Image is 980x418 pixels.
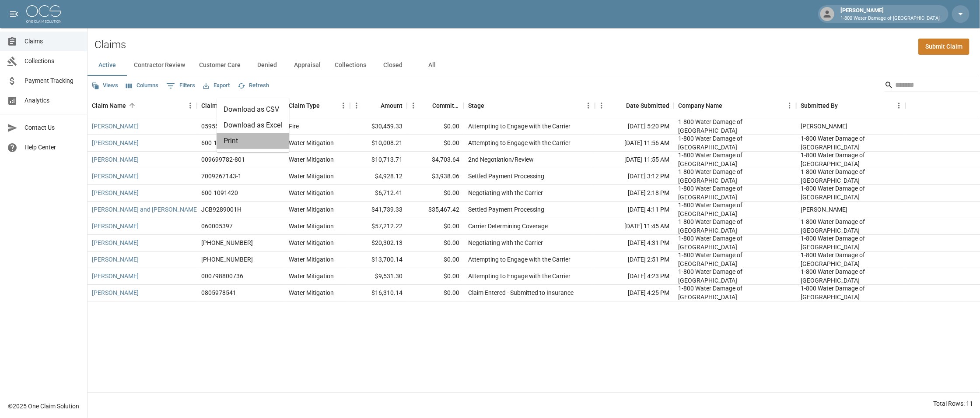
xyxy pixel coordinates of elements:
div: $4,703.64 [407,152,464,168]
div: [DATE] 4:11 PM [595,202,674,218]
div: $0.00 [407,218,464,235]
p: 1-800 Water Damage of [GEOGRAPHIC_DATA] [840,15,940,22]
div: $0.00 [407,285,464,301]
div: [DATE] 11:45 AM [595,218,674,235]
div: Water Mitigation [289,172,334,181]
button: Menu [582,99,595,112]
div: 1-800 Water Damage of Athens [678,267,792,285]
button: Denied [248,55,287,76]
div: 1-800 Water Damage of Athens [801,251,901,268]
li: Print [217,133,289,149]
div: [DATE] 2:51 PM [595,252,674,268]
div: Fire [289,122,299,131]
a: [PERSON_NAME] [92,122,139,131]
div: Settled Payment Processing [468,172,544,181]
div: $0.00 [407,118,464,135]
div: 1-800 Water Damage of Athens [801,134,901,152]
div: 060005397 [201,222,233,230]
div: Settled Payment Processing [468,205,544,214]
div: Date Submitted [595,93,674,118]
div: [DATE] 4:31 PM [595,235,674,252]
div: $20,302.13 [350,235,407,252]
div: $0.00 [407,185,464,202]
div: 1-800 Water Damage of Athens [801,151,901,168]
h2: Claims [94,39,126,51]
button: Select columns [124,79,161,92]
button: Menu [595,99,608,112]
span: Contact Us [24,123,80,132]
div: Committed Amount [407,93,464,118]
div: [DATE] 11:56 AM [595,135,674,152]
span: Payment Tracking [24,76,80,85]
button: Export [201,79,232,92]
button: Collections [328,55,373,76]
div: Amount [350,93,407,118]
li: Download as CSV [217,102,289,117]
div: Claim Type [289,93,320,118]
div: $0.00 [407,235,464,252]
div: $10,008.21 [350,135,407,152]
ul: Export [217,98,289,152]
button: Menu [184,99,197,112]
div: 600-1186416 [201,138,238,147]
div: 300-0102099-2025 [201,238,253,247]
div: Company Name [678,93,722,118]
button: Active [87,55,127,76]
div: Attempting to Engage with the Carrier [468,138,570,147]
div: Claim Number [201,93,241,118]
div: Water Mitigation [289,188,334,197]
div: 000798800736 [201,272,243,280]
div: Water Mitigation [289,238,334,247]
div: Water Mitigation [289,138,334,147]
div: Claim Entered - Submitted to Insurance [468,288,574,297]
div: Committed Amount [432,93,459,118]
div: 059554723 [201,122,233,131]
div: $0.00 [407,252,464,268]
button: All [413,55,452,76]
div: 1-800 Water Damage of Athens [678,284,792,301]
div: Company Name [674,93,796,118]
button: Menu [892,99,906,112]
button: Refresh [235,79,271,92]
div: $57,212.22 [350,218,407,235]
div: Negotiating with the Carrier [468,188,543,197]
div: Claim Name [92,93,126,118]
span: Claims [24,37,80,46]
button: Show filters [164,79,197,93]
div: 1-800 Water Damage of Athens [678,201,792,218]
button: Sort [484,99,497,112]
div: 1-800 Water Damage of Athens [801,184,901,202]
a: [PERSON_NAME] and [PERSON_NAME] [92,205,199,214]
a: [PERSON_NAME] [92,288,139,297]
div: 1-800 Water Damage of Athens [678,151,792,168]
div: Claim Name [87,93,197,118]
div: $6,712.41 [350,185,407,202]
div: Stage [464,93,595,118]
div: Chad Fallows [801,205,847,214]
span: Help Center [24,143,80,152]
a: [PERSON_NAME] [92,155,139,164]
a: [PERSON_NAME] [92,188,139,197]
div: $16,310.14 [350,285,407,301]
img: ocs-logo-white-transparent.png [26,5,61,23]
div: Water Mitigation [289,255,334,264]
button: Closed [373,55,413,76]
button: Sort [838,99,850,112]
div: [DATE] 2:18 PM [595,185,674,202]
div: Amount [381,93,402,118]
div: [DATE] 11:55 AM [595,152,674,168]
button: Menu [783,99,796,112]
div: 1-800 Water Damage of Athens [678,117,792,135]
div: Water Mitigation [289,155,334,164]
button: Sort [320,99,332,112]
button: Menu [337,99,350,112]
div: $35,467.42 [407,202,464,218]
div: Water Mitigation [289,222,334,230]
div: Attempting to Engage with the Carrier [468,255,570,264]
div: 1-800 Water Damage of Athens [678,217,792,235]
button: Sort [420,99,432,112]
div: 1-800 Water Damage of Athens [801,167,901,185]
a: Submit Claim [918,39,969,55]
div: Submitted By [796,93,906,118]
div: 1-800 Water Damage of Athens [678,167,792,185]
